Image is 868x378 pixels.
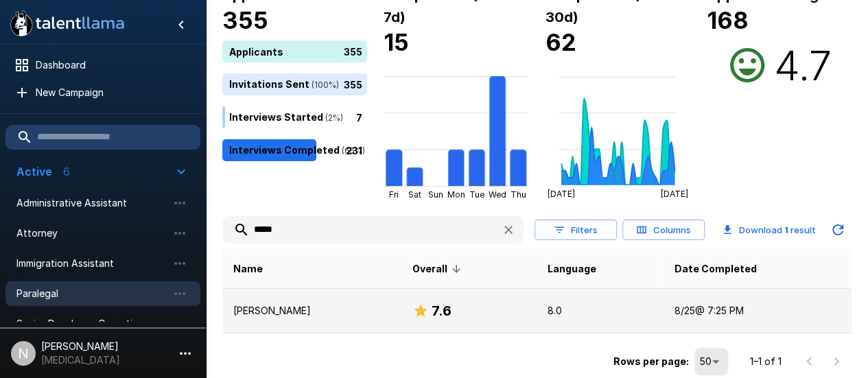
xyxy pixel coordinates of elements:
p: Rows per page: [613,355,689,368]
p: 1–1 of 1 [750,355,782,368]
p: 355 [344,44,362,58]
tspan: [DATE] [661,189,688,199]
p: 231 [346,143,362,157]
button: Columns [622,220,705,241]
button: Download 1 result [717,216,821,244]
button: Filters [535,220,617,241]
tspan: Tue [469,189,484,200]
div: 50 [694,348,728,375]
span: Language [548,261,596,277]
p: 8.0 [548,304,653,318]
b: 355 [222,6,268,34]
p: 7 [356,110,362,124]
tspan: Sat [408,189,421,200]
p: 355 [344,77,362,91]
tspan: Wed [489,189,506,200]
span: Overall [412,261,465,277]
tspan: [DATE] [547,189,574,199]
h2: 4.7 [773,40,831,90]
b: 1 [784,224,788,235]
p: [PERSON_NAME] [233,304,390,318]
b: 168 [707,6,749,34]
span: Name [233,261,263,277]
b: 62 [546,28,576,56]
b: 15 [384,28,409,56]
tspan: Mon [447,189,465,200]
tspan: Sun [428,189,443,200]
td: 8/25 @ 7:25 PM [664,289,852,333]
span: Date Completed [675,261,757,277]
tspan: Thu [511,189,526,200]
tspan: Fri [389,189,399,200]
button: Updated Today - 2:09 PM [824,216,852,244]
h6: 7.6 [432,300,451,322]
